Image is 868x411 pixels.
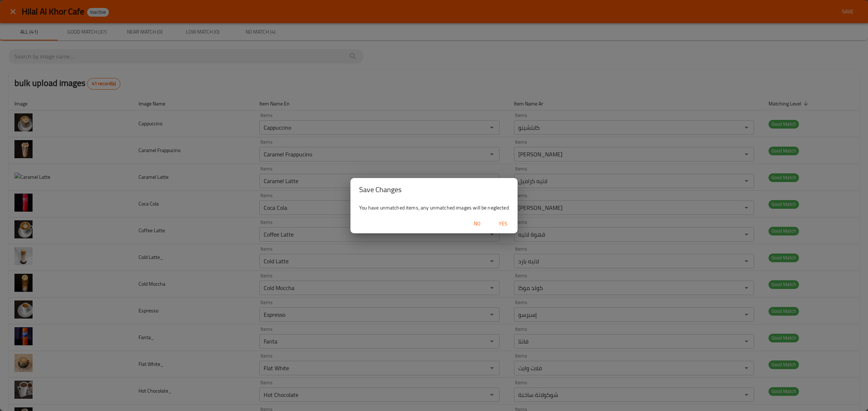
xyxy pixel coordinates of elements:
[465,217,489,230] button: No
[468,219,486,228] span: No
[359,184,509,195] h2: Save Changes
[492,217,515,230] button: Yes
[350,201,518,214] div: You have unmatched items, any unmatched images will be neglected
[494,219,512,228] span: Yes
